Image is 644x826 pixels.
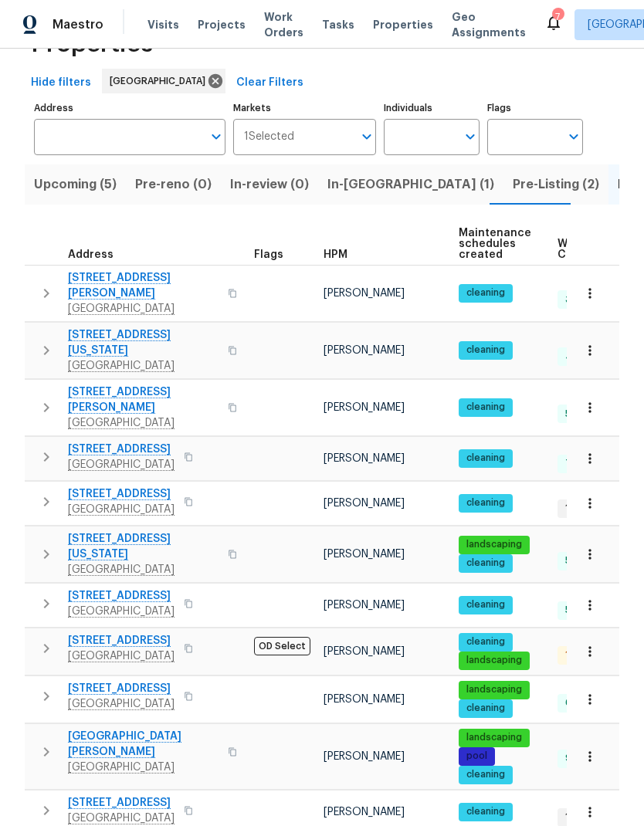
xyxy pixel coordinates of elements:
div: [GEOGRAPHIC_DATA] [102,69,225,93]
span: [PERSON_NAME] [324,453,405,464]
span: Visits [147,17,179,32]
span: 5 Done [559,604,603,617]
span: Pre-reno (0) [135,174,212,195]
span: 5 Done [559,554,603,567]
span: cleaning [460,344,511,357]
span: [PERSON_NAME] [324,600,405,611]
span: [PERSON_NAME] [324,345,405,356]
span: Properties [373,17,433,32]
span: [PERSON_NAME] [324,694,405,705]
button: Open [459,126,481,147]
span: Maintenance schedules created [459,228,531,260]
span: Flags [254,249,283,260]
span: cleaning [460,768,511,781]
span: Pre-Listing (2) [513,174,599,195]
span: landscaping [460,731,528,744]
span: Properties [31,36,153,52]
span: In-review (0) [230,174,309,195]
span: [GEOGRAPHIC_DATA] [110,73,212,89]
button: Clear Filters [230,69,310,97]
span: cleaning [460,286,511,300]
span: cleaning [460,598,511,611]
span: Address [68,249,114,260]
span: Maestro [53,17,103,32]
span: [PERSON_NAME] [324,807,405,818]
span: OD Select [254,637,310,655]
span: Clear Filters [236,73,303,93]
span: 9 Done [559,752,604,765]
span: Upcoming (5) [34,174,117,195]
span: 1 WIP [559,502,594,515]
span: landscaping [460,538,528,551]
label: Address [34,103,225,113]
span: 7 Done [559,457,604,470]
button: Open [563,126,585,147]
span: cleaning [460,452,511,465]
span: In-[GEOGRAPHIC_DATA] (1) [327,174,494,195]
span: [PERSON_NAME] [324,288,405,299]
span: Geo Assignments [452,9,526,40]
span: [PERSON_NAME] [324,498,405,509]
span: 1 QC [559,648,592,662]
span: pool [460,750,493,763]
span: cleaning [460,635,511,648]
span: cleaning [460,702,511,715]
label: Markets [233,103,377,113]
span: landscaping [460,654,528,667]
button: Open [356,126,378,147]
span: [PERSON_NAME] [324,751,405,762]
label: Individuals [384,103,480,113]
div: 7 [552,9,563,25]
span: cleaning [460,557,511,570]
span: 5 Done [559,408,603,421]
span: [PERSON_NAME] [324,402,405,413]
span: cleaning [460,805,511,818]
span: 6 Done [559,696,604,709]
span: 1 Selected [244,130,294,144]
button: Open [205,126,227,147]
label: Flags [487,103,583,113]
span: 1 WIP [559,811,594,824]
span: Projects [198,17,246,32]
span: HPM [324,249,347,260]
span: cleaning [460,496,511,509]
span: Work Orders [264,9,303,40]
span: [PERSON_NAME] [324,646,405,657]
span: cleaning [460,401,511,414]
span: [PERSON_NAME] [324,549,405,560]
button: Hide filters [25,69,97,97]
span: Tasks [322,19,354,30]
span: 4 Done [559,350,605,364]
span: Hide filters [31,73,91,93]
span: landscaping [460,683,528,696]
span: 3 Done [559,293,604,306]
